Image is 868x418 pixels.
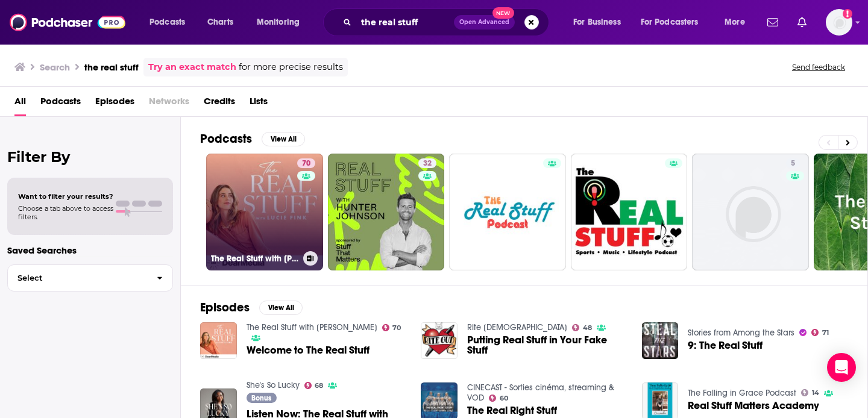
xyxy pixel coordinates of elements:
h2: Episodes [200,300,250,315]
img: Podchaser - Follow, Share and Rate Podcasts [10,11,125,34]
span: 70 [302,158,310,170]
input: Search podcasts, credits, & more... [356,13,454,32]
a: Credits [204,92,235,116]
span: Open Advanced [459,19,509,25]
a: Try an exact match [148,60,236,74]
h3: Search [40,61,70,73]
a: She's So Lucky [247,380,300,390]
span: More [725,14,745,31]
button: Send feedback [788,62,849,72]
span: Charts [207,14,233,31]
a: 70 [297,158,315,168]
span: 68 [315,383,323,388]
span: for more precise results [239,60,343,74]
span: Want to filter your results? [18,192,113,201]
a: Lists [250,92,268,116]
button: open menu [716,13,760,32]
span: Choose a tab above to access filters. [18,204,113,221]
a: 5 [692,154,809,270]
a: Show notifications dropdown [763,12,783,33]
a: All [14,92,26,116]
img: 9: The Real Stuff [642,322,679,359]
button: View All [262,132,305,146]
span: 5 [791,158,795,170]
a: 48 [572,324,592,331]
div: Open Intercom Messenger [827,353,856,382]
button: View All [259,301,303,315]
span: 71 [822,330,829,335]
span: For Podcasters [641,14,699,31]
a: Welcome to The Real Stuff [247,345,370,355]
span: Logged in as mmaugeri_hunter [826,9,852,36]
a: 14 [801,389,819,396]
span: Monitoring [257,14,300,31]
a: PodcastsView All [200,131,305,146]
button: open menu [565,13,636,32]
a: The Falling in Grace Podcast [688,388,796,398]
button: open menu [633,13,716,32]
img: Welcome to The Real Stuff [200,322,237,359]
button: Select [7,264,173,292]
a: 5 [786,158,800,168]
span: For Business [573,14,621,31]
a: 68 [304,382,324,389]
a: The Real Right Stuff [467,405,557,416]
img: User Profile [826,9,852,36]
a: 71 [811,329,829,336]
h3: The Real Stuff with [PERSON_NAME] [211,254,298,264]
a: Putting Real Stuff in Your Fake Stuff [467,335,627,355]
a: 32 [418,158,436,168]
a: Stories from Among the Stars [688,328,794,338]
span: 60 [500,396,508,401]
span: 14 [812,390,819,396]
a: 60 [489,395,508,402]
a: 32 [328,154,445,270]
h2: Filter By [7,148,173,166]
span: Networks [149,92,189,116]
svg: Add a profile image [843,9,852,19]
span: Select [8,274,147,282]
a: 70The Real Stuff with [PERSON_NAME] [206,154,323,270]
button: open menu [248,13,315,32]
a: CINECAST - Sorties cinéma, streaming & VOD [467,382,614,403]
button: Show profile menu [826,9,852,36]
div: Search podcasts, credits, & more... [335,8,561,36]
h2: Podcasts [200,131,252,146]
a: Rite Gud [467,322,567,332]
a: Real Stuff Matters Academy [688,401,819,411]
a: EpisodesView All [200,300,303,315]
span: New [492,7,514,19]
a: Podcasts [40,92,81,116]
h3: the real stuff [84,61,139,73]
span: 70 [392,325,401,331]
a: Charts [200,13,241,32]
button: open menu [141,13,201,32]
button: Open AdvancedNew [454,15,515,30]
a: 70 [382,324,401,331]
span: Bonus [251,395,271,402]
p: Saved Searches [7,245,173,256]
a: The Real Stuff with Lucie Fink [247,322,377,332]
a: Episodes [95,92,134,116]
span: 32 [423,158,432,170]
a: Show notifications dropdown [793,12,811,33]
img: Putting Real Stuff in Your Fake Stuff [421,322,458,359]
a: 9: The Real Stuff [688,340,763,351]
span: 48 [583,325,592,331]
span: Podcasts [149,14,185,31]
